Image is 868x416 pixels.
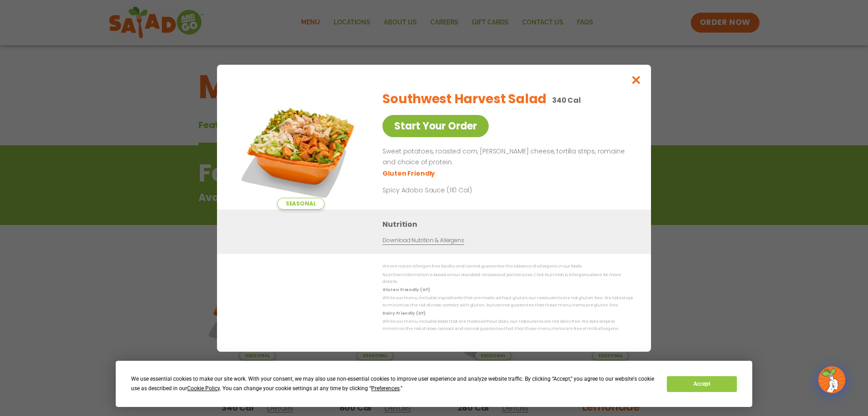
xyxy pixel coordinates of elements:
[116,361,752,407] div: Cookie Consent Prompt
[382,115,489,137] a: Start Your Order
[382,185,550,195] p: Spicy Adobo Sauce (110 Cal)
[382,271,633,285] p: Nutrition information is based on our standard recipes and portion sizes. Click Nutrition & Aller...
[552,95,581,106] p: 340 Cal
[382,295,633,309] p: While our menu includes ingredients that are made without gluten, our restaurants are not gluten ...
[382,219,637,230] h3: Nutrition
[382,146,629,168] p: Sweet potatoes, roasted corn, [PERSON_NAME] cheese, tortilla strips, romaine and choice of protein.
[237,83,364,210] img: Featured product photo for Southwest Harvest Salad
[382,236,464,245] a: Download Nutrition & Allergens
[622,65,651,95] button: Close modal
[131,374,656,393] div: We use essential cookies to make our site work. With your consent, we may also use non-essential ...
[667,376,736,392] button: Accept
[382,168,436,178] li: Gluten Friendly
[187,385,220,392] span: Cookie Policy
[819,367,844,392] img: wpChatIcon
[382,318,633,332] p: While our menu includes foods that are made without dairy, our restaurants are not dairy free. We...
[382,287,429,292] strong: Gluten Friendly (GF)
[382,263,633,270] p: We are not an allergen free facility and cannot guarantee the absence of allergens in our foods.
[382,90,547,109] h2: Southwest Harvest Salad
[277,198,325,210] span: Seasonal
[382,311,425,316] strong: Dairy Friendly (DF)
[371,385,400,392] span: Preferences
